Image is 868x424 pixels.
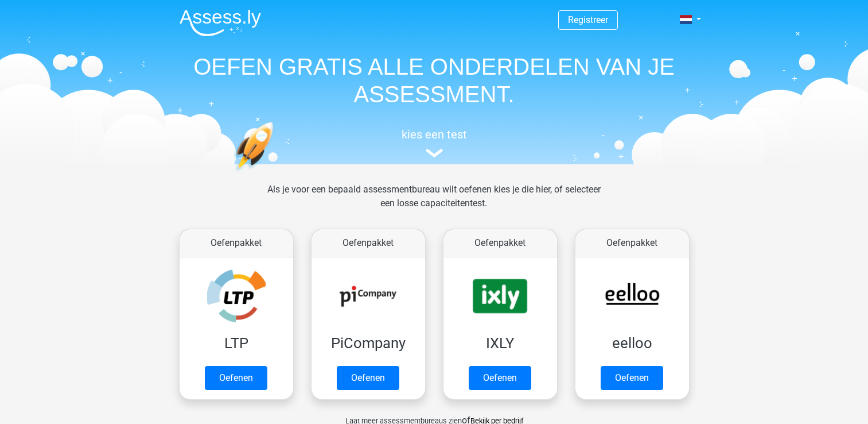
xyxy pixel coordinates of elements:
[469,366,531,390] a: Oefenen
[170,128,698,141] h5: kies een test
[426,149,443,157] img: assessment
[170,128,698,158] a: kies een test
[568,14,608,25] a: Registreer
[337,366,399,390] a: Oefenen
[180,9,261,36] img: Assessly
[601,366,663,390] a: Oefenen
[170,53,698,108] h1: OEFEN GRATIS ALLE ONDERDELEN VAN JE ASSESSMENT.
[233,122,318,226] img: oefenen
[258,183,610,224] div: Als je voor een bepaald assessmentbureau wilt oefenen kies je die hier, of selecteer een losse ca...
[205,366,267,390] a: Oefenen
